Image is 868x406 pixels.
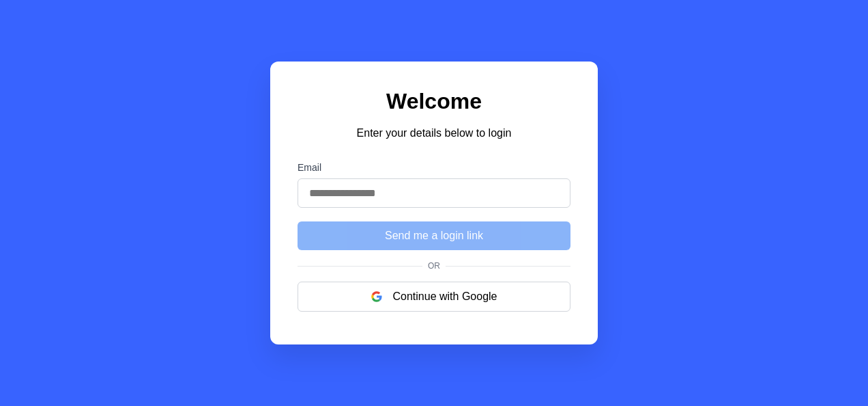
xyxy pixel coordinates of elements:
[298,282,570,312] button: Continue with Google
[298,125,570,141] p: Enter your details below to login
[422,261,446,271] span: Or
[371,291,382,302] img: google logo
[298,89,570,114] h1: Welcome
[298,221,570,250] button: Send me a login link
[298,162,570,173] label: Email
